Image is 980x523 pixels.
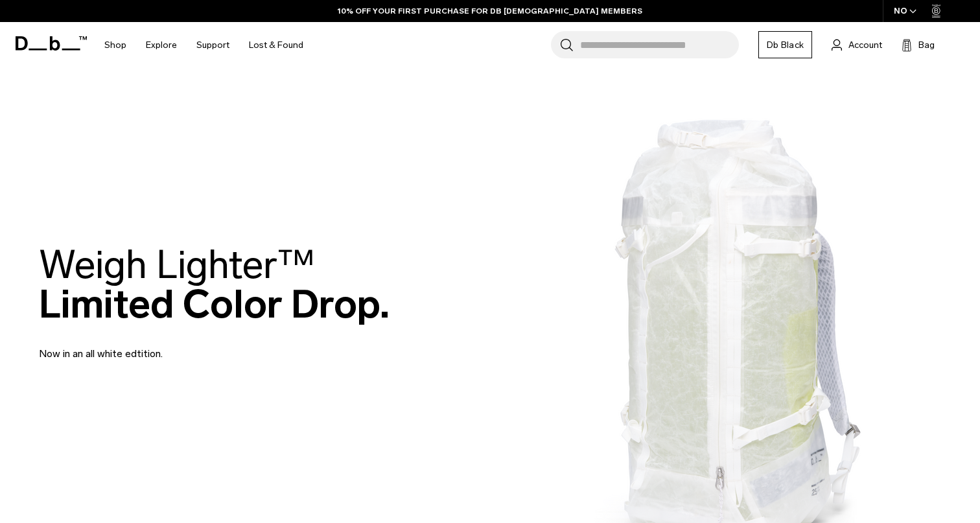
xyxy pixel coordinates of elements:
a: 10% OFF YOUR FIRST PURCHASE FOR DB [DEMOGRAPHIC_DATA] MEMBERS [338,5,642,17]
nav: Main Navigation [95,22,313,68]
span: Weigh Lighter™ [39,241,315,288]
a: Shop [104,22,126,68]
a: Support [196,22,229,68]
h2: Limited Color Drop. [39,245,390,324]
a: Db Black [758,31,812,58]
span: Account [848,38,882,52]
button: Bag [902,37,935,52]
a: Lost & Found [249,22,303,68]
a: Explore [146,22,177,68]
a: Account [832,37,882,52]
span: Bag [918,38,935,52]
p: Now in an all white edtition. [39,331,350,362]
